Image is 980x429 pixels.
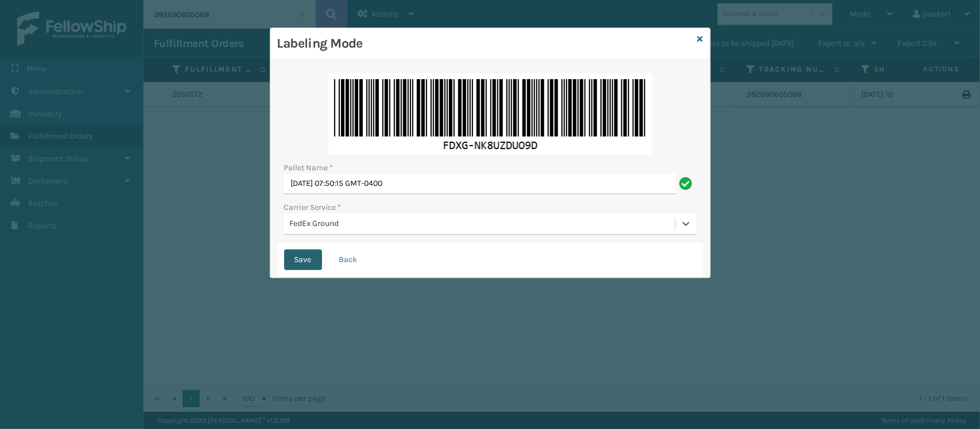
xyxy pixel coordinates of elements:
img: +ZNNZoAAAAGSURBVAMAeaK5W7MXkPsAAAAASUVORK5CYII= [328,73,652,155]
label: Pallet Name [284,162,334,174]
button: Save [284,249,322,270]
div: FedEx Ground [290,218,676,230]
h3: Labeling Mode [277,35,693,52]
button: Back [329,249,368,270]
label: Carrier Service [284,201,342,213]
